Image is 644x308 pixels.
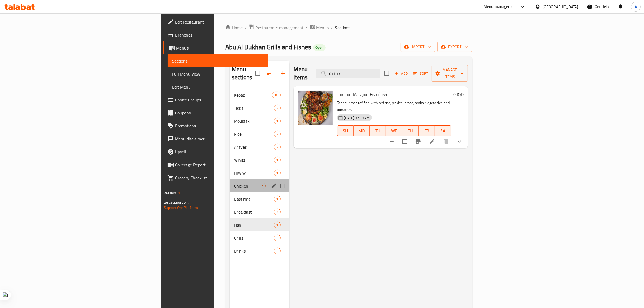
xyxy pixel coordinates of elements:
div: items [274,157,280,163]
button: sort-choices [386,135,399,148]
div: Open [313,44,326,51]
span: Fish [234,222,274,228]
span: Moulaak [234,118,274,124]
span: 3 [274,106,280,111]
button: Manage items [432,65,468,82]
span: Add item [392,69,410,78]
div: Menu-management [484,4,517,10]
button: edit [270,182,278,190]
div: items [274,131,280,137]
span: Manage items [436,67,464,80]
a: Edit Restaurant [163,15,269,28]
button: TU [370,125,386,136]
input: search [316,69,380,78]
span: Version: [164,189,177,196]
span: 1 [274,119,280,124]
span: Tannour Masgouf Fish [337,90,377,99]
span: import [405,44,431,50]
span: 1 [274,196,280,202]
span: Breakfast [234,209,274,215]
span: A [635,4,637,10]
a: Full Menu View [168,67,269,80]
span: 7 [274,209,280,215]
span: Menu disclaimer [175,136,264,142]
button: MO [354,125,370,136]
div: items [274,196,280,202]
button: show more [453,135,466,148]
div: Kebab10 [230,89,289,101]
div: Tikka3 [230,101,289,114]
span: [DATE] 02:19 AM [342,115,372,120]
button: Sort [412,69,430,78]
span: Sort [413,70,428,77]
div: Grills3 [230,231,289,244]
span: Kebab [234,92,272,98]
span: 1 [274,171,280,176]
span: Wings [234,157,274,163]
span: Select section [381,68,392,79]
button: delete [440,135,453,148]
span: Arayes [234,144,274,150]
span: Promotions [175,123,264,129]
a: Sections [168,54,269,67]
div: items [274,170,280,176]
span: Chicken [234,183,259,189]
li: / [331,24,333,31]
a: Grocery Checklist [163,171,269,184]
a: Branches [163,28,269,41]
span: Get support on: [164,199,189,206]
div: items [274,222,280,228]
a: Menu disclaimer [163,132,269,145]
h6: 0 IQD [453,91,464,98]
span: TU [372,127,384,135]
button: TH [402,125,418,136]
div: Drinks [234,248,274,254]
svg: Show Choices [456,138,463,145]
a: Upsell [163,145,269,158]
span: 1 [274,158,280,163]
button: SU [337,125,354,136]
span: Full Menu View [172,71,264,77]
span: Restaurants management [255,24,303,31]
span: Sections [335,24,350,31]
button: WE [386,125,402,136]
a: Restaurants management [249,24,303,31]
div: items [274,235,280,241]
div: Breakfast7 [230,205,289,218]
a: Edit menu item [429,138,435,145]
div: items [274,209,280,215]
span: SU [339,127,351,135]
div: Fish [378,92,389,98]
div: [GEOGRAPHIC_DATA] [543,4,578,10]
div: Chicken2edit [230,179,289,192]
span: Sort sections [263,67,276,80]
span: Coverage Report [175,162,264,168]
img: Tannour Masgouf Fish [298,91,333,125]
span: Choice Groups [175,97,264,103]
span: 2 [259,184,265,189]
span: Upsell [175,149,264,155]
button: Add [392,69,410,78]
span: Rice [234,131,274,137]
div: Hlwlw [234,170,274,176]
span: MO [356,127,368,135]
a: Choice Groups [163,93,269,106]
button: SA [435,125,451,136]
button: import [401,42,435,52]
div: items [274,248,280,254]
span: Coupons [175,110,264,116]
button: export [437,42,472,52]
span: WE [388,127,400,135]
span: SA [437,127,449,135]
button: Add section [276,67,289,80]
span: Select to update [399,136,411,147]
span: Grocery Checklist [175,175,264,181]
p: Tannour masgof fish with red rice, pickles, bread, amba, vegetables and tomatoes [337,100,451,113]
a: Menus [163,41,269,54]
span: Menus [316,24,329,31]
nav: Menu sections [230,86,289,260]
a: Coupons [163,106,269,119]
span: 1.0.0 [178,189,186,196]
